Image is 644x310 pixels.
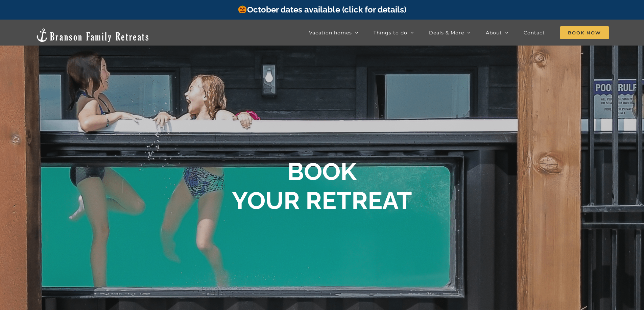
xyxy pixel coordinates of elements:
[560,26,609,39] span: Book Now
[374,30,407,35] span: Things to do
[486,26,508,39] a: About
[309,30,352,35] span: Vacation homes
[232,157,412,215] b: BOOK YOUR RETREAT
[429,26,471,39] a: Deals & More
[524,26,545,39] a: Contact
[238,5,246,13] img: 🎃
[374,26,414,39] a: Things to do
[309,26,358,39] a: Vacation homes
[309,26,609,39] nav: Main Menu
[35,28,150,43] img: Branson Family Retreats Logo
[238,5,406,15] a: October dates available (click for details)
[429,30,464,35] span: Deals & More
[560,26,609,39] a: Book Now
[524,30,545,35] span: Contact
[486,30,502,35] span: About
